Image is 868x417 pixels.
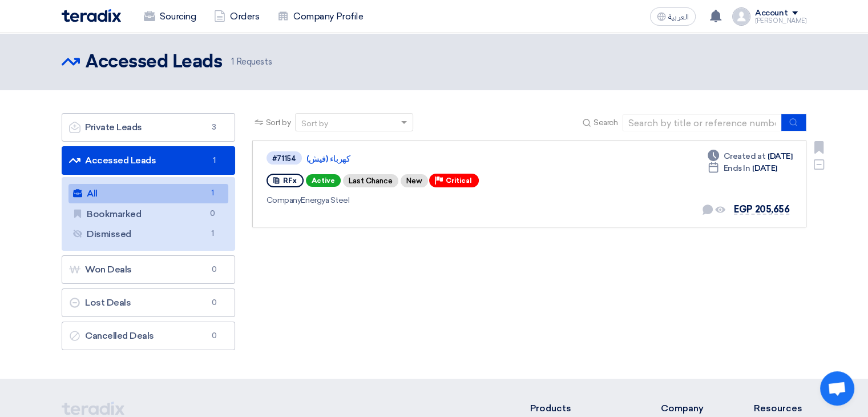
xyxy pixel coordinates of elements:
[135,4,205,29] a: Sourcing
[724,162,750,174] span: Ends In
[207,330,221,342] span: 0
[205,4,268,29] a: Orders
[708,150,792,162] div: [DATE]
[62,288,235,317] a: Lost Deals0
[231,57,234,67] span: 1
[207,297,221,308] span: 0
[754,402,806,415] li: Resources
[68,205,228,224] a: Bookmarked
[724,150,765,162] span: Created at
[62,255,235,284] a: Won Deals0
[283,177,297,185] span: RFx
[401,174,428,187] div: New
[62,113,235,142] a: Private Leads3
[734,204,789,215] span: EGP 205,656
[622,114,782,131] input: Search by title or reference number
[62,9,121,22] img: Teradix logo
[301,118,328,130] div: Sort by
[86,51,222,74] h2: Accessed Leads
[306,154,592,164] a: كهرباء (فيش)
[62,322,235,350] a: Cancelled Deals0
[668,13,689,21] span: العربية
[68,184,228,203] a: All
[446,177,472,185] span: Critical
[231,55,272,69] span: Requests
[207,155,221,166] span: 1
[68,224,228,244] a: Dismissed
[207,122,221,133] span: 3
[755,18,806,24] div: [PERSON_NAME]
[820,371,854,406] a: دردشة مفتوحة
[267,195,301,205] span: Company
[650,7,696,26] button: العربية
[267,194,594,206] div: Energya Steel
[266,117,291,129] span: Sort by
[205,228,219,240] span: 1
[272,155,296,162] div: #71154
[755,9,788,18] div: Account
[62,146,235,175] a: Accessed Leads1
[660,402,720,415] li: Company
[530,402,627,415] li: Products
[306,174,341,187] span: Active
[205,187,219,199] span: 1
[708,162,777,174] div: [DATE]
[732,7,750,26] img: profile_test.png
[207,264,221,275] span: 0
[205,208,219,220] span: 0
[594,117,617,129] span: Search
[343,174,398,187] div: Last Chance
[268,4,372,29] a: Company Profile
